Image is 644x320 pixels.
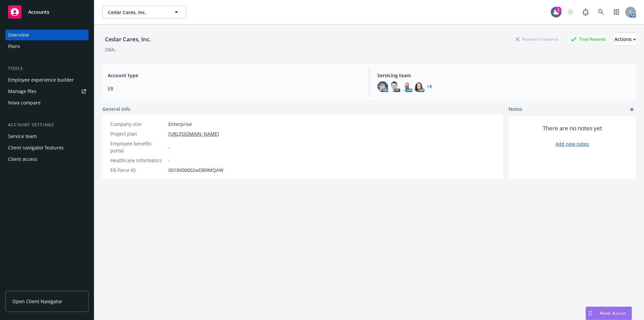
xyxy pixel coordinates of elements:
[5,3,89,21] a: Accounts
[12,298,62,305] span: Open Client Navigator
[110,130,166,137] div: Project plan
[427,85,432,89] a: +3
[508,105,522,113] span: Notes
[8,30,29,40] div: Overview
[614,33,636,46] div: Actions
[594,5,608,19] a: Search
[5,142,89,153] a: Client navigator features
[110,157,166,164] div: Healthcare Informatics
[8,41,20,52] div: Plans
[5,65,89,72] div: Tools
[105,46,117,53] div: DBA: -
[5,41,89,52] a: Plans
[5,86,89,97] a: Manage files
[555,140,589,147] a: Add new notes
[579,5,592,19] a: Report a Bug
[8,75,74,85] div: Employee experience builder
[600,310,626,316] span: Nova Assist
[110,167,166,174] div: EB Force ID
[8,142,64,153] div: Client navigator features
[610,5,623,19] a: Switch app
[555,7,561,13] div: 1
[8,131,37,142] div: Service team
[567,35,609,43] div: Total Rewards
[168,157,170,164] span: -
[5,97,89,108] a: Nova compare
[8,97,41,108] div: Nova compare
[110,121,166,128] div: Company size
[8,86,37,97] div: Manage files
[5,131,89,142] a: Service team
[377,81,388,92] img: photo
[108,72,361,79] span: Account type
[168,144,170,151] span: -
[108,9,166,16] span: Cedar Cares, Inc.
[628,105,636,113] a: add
[5,122,89,128] div: Account settings
[5,30,89,40] a: Overview
[512,35,562,43] div: Business Insurance
[414,81,424,92] img: photo
[586,307,632,320] button: Nova Assist
[5,154,89,165] a: Client access
[102,105,130,112] span: General info
[110,140,166,154] div: Employee benefits portal
[401,81,412,92] img: photo
[168,121,192,128] span: Enterprise
[8,154,37,165] div: Client access
[389,81,400,92] img: photo
[108,85,361,92] span: EB
[563,5,577,19] a: Start snowing
[168,130,219,137] a: [URL][DOMAIN_NAME]
[28,9,49,15] span: Accounts
[102,5,186,19] button: Cedar Cares, Inc.
[543,124,602,132] span: There are no notes yet
[377,72,631,79] span: Servicing team
[5,75,89,85] a: Employee experience builder
[614,33,636,46] button: Actions
[168,167,223,174] span: 0018X00002wDB9MQAW
[586,307,594,320] div: Drag to move
[102,35,154,44] div: Cedar Cares, Inc.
